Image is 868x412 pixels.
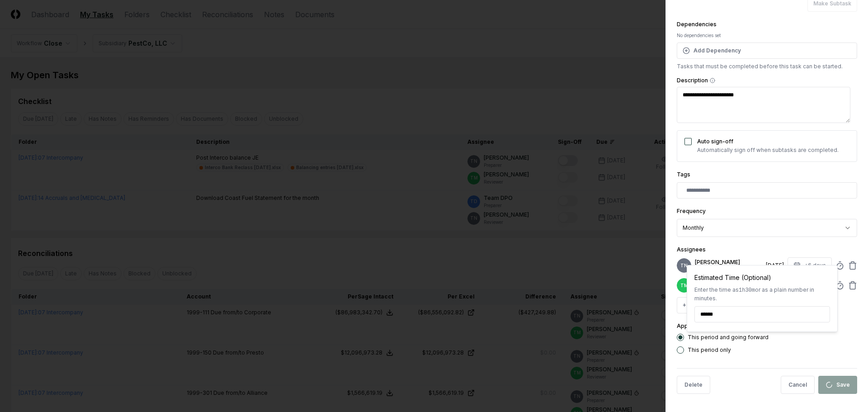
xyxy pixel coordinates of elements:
label: Apply to [677,322,699,329]
button: Delete [677,376,710,394]
label: Frequency [677,208,706,214]
label: Tags [677,171,690,178]
div: Enter the time as or as a plain number in minutes. [694,286,830,303]
p: Tasks that must be completed before this task can be started. [677,62,857,71]
button: +6 days [788,257,832,274]
label: Description [677,78,857,83]
button: Cancel [781,376,815,394]
label: This period only [688,347,731,353]
span: 1h30m [739,287,755,294]
div: [DATE] [766,261,784,270]
button: Add Dependency [677,43,857,59]
div: No dependencies set [677,32,857,39]
p: Automatically sign off when subtasks are completed. [697,146,839,154]
button: Description [710,78,715,83]
p: [PERSON_NAME] [695,258,762,266]
button: +Preparer [677,297,717,313]
label: Auto sign-off [697,138,733,145]
span: TN [680,262,688,269]
span: TM [680,282,688,289]
div: Estimated Time (Optional) [694,273,830,282]
label: Dependencies [677,21,717,28]
label: This period and going forward [688,335,769,340]
label: Assignees [677,246,706,253]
